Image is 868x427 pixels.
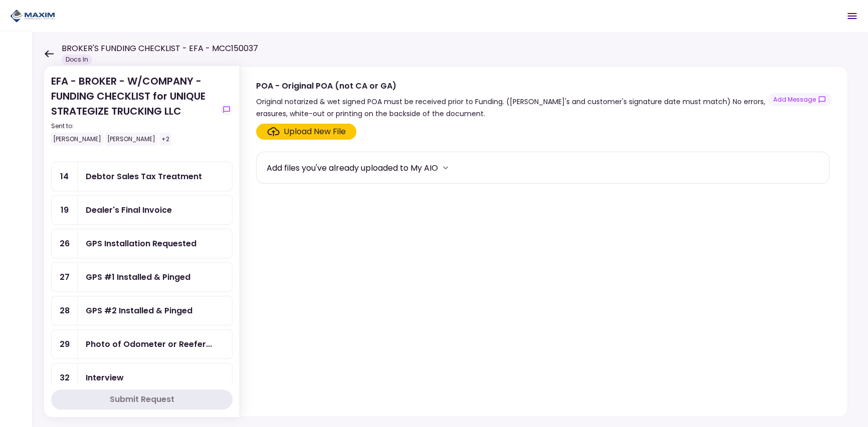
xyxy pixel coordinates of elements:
[768,93,831,106] button: show-messages
[52,263,78,291] div: 27
[51,74,216,146] div: EFA - BROKER - W/COMPANY - FUNDING CHECKLIST for UNIQUE STRATEGIZE TRUCKING LLC
[86,271,190,283] div: GPS #1 Installed & Pinged
[110,393,174,405] div: Submit Request
[51,296,233,325] a: 28GPS #2 Installed & Pinged
[52,162,78,191] div: 14
[86,170,202,183] div: Debtor Sales Tax Treatment
[256,124,356,140] span: Click here to upload the required document
[86,237,196,250] div: GPS Installation Requested
[105,133,157,146] div: [PERSON_NAME]
[256,96,768,120] div: Original notarized & wet signed POA must be received prior to Funding. ([PERSON_NAME]'s and custo...
[86,204,172,216] div: Dealer's Final Invoice
[438,160,453,175] button: more
[52,330,78,358] div: 29
[51,363,233,392] a: 32Interview
[86,371,124,384] div: Interview
[62,43,258,55] h1: BROKER'S FUNDING CHECKLIST - EFA - MCC150037
[51,122,216,131] div: Sent to:
[86,304,192,317] div: GPS #2 Installed & Pinged
[256,80,768,92] div: POA - Original POA (not CA or GA)
[52,363,78,392] div: 32
[10,9,55,24] img: Partner icon
[284,126,346,138] div: Upload New File
[86,338,212,350] div: Photo of Odometer or Reefer hours
[51,262,233,292] a: 27GPS #1 Installed & Pinged
[221,104,233,116] button: show-messages
[51,329,233,359] a: 29Photo of Odometer or Reefer hours
[51,229,233,258] a: 26GPS Installation Requested
[240,66,848,417] div: POA - Original POA (not CA or GA)Original notarized & wet signed POA must be received prior to Fu...
[52,229,78,258] div: 26
[159,133,171,146] div: +2
[51,389,233,409] button: Submit Request
[840,4,864,28] button: Open menu
[52,296,78,325] div: 28
[51,162,233,191] a: 14Debtor Sales Tax Treatment
[62,55,92,65] div: Docs In
[51,195,233,225] a: 19Dealer's Final Invoice
[51,133,103,146] div: [PERSON_NAME]
[52,196,78,224] div: 19
[267,162,438,174] div: Add files you've already uploaded to My AIO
